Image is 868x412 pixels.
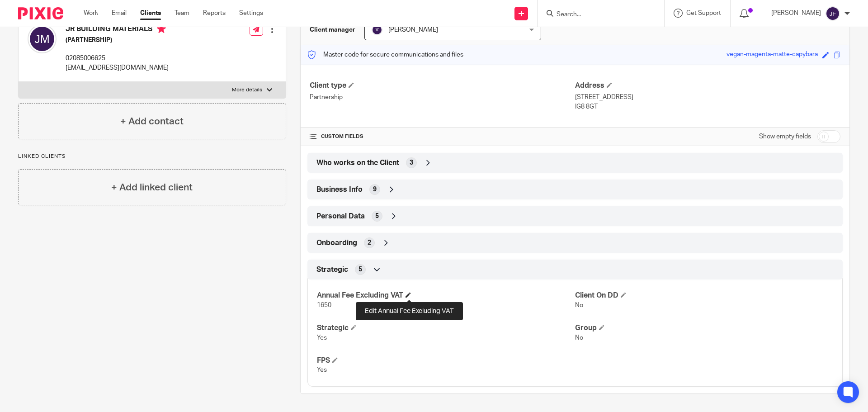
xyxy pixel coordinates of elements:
span: Yes [317,335,327,341]
a: Clients [140,9,161,18]
p: Linked clients [18,153,286,160]
p: Partnership [310,93,575,102]
span: Onboarding [316,238,357,248]
h4: + Add linked client [111,180,193,194]
p: More details [232,86,262,94]
h4: Group [575,323,833,333]
img: Pixie [18,7,63,19]
span: Get Support [686,10,721,16]
span: 3 [410,158,413,167]
input: Search [556,11,637,19]
h3: Client manager [310,25,355,34]
h4: JR BUILDING MATERIALS [66,24,169,36]
span: Who works on the Client [316,158,399,168]
a: Settings [239,9,263,18]
span: 1650 [317,302,331,308]
span: 5 [359,265,362,274]
a: Email [112,9,127,18]
h4: FPS [317,356,575,365]
h4: Annual Fee Excluding VAT [317,291,575,300]
label: Show empty fields [759,132,811,141]
p: IG8 8GT [575,102,840,111]
i: Primary [157,24,166,33]
h4: Strategic [317,323,575,333]
h4: CUSTOM FIELDS [310,133,575,140]
p: 02085006625 [66,54,169,63]
span: Strategic [316,265,348,275]
h4: Client type [310,81,575,90]
p: [PERSON_NAME] [771,9,821,18]
span: 5 [375,212,379,221]
span: Yes [317,367,327,373]
p: [EMAIL_ADDRESS][DOMAIN_NAME] [66,63,169,72]
span: Business Info [316,185,363,194]
h4: Client On DD [575,291,833,300]
img: svg%3E [826,6,840,21]
span: 9 [373,185,377,194]
a: Work [84,9,98,18]
a: Reports [203,9,226,18]
p: Master code for secure communications and files [307,50,463,59]
span: 2 [368,238,371,247]
div: vegan-magenta-matte-capybara [726,50,818,60]
span: [PERSON_NAME] [388,27,438,33]
span: No [575,335,583,341]
p: [STREET_ADDRESS] [575,93,840,102]
a: Team [175,9,189,18]
span: No [575,302,583,308]
h4: + Add contact [120,114,184,128]
img: svg%3E [372,24,382,35]
h4: Address [575,81,840,90]
img: svg%3E [28,24,57,53]
span: Personal Data [316,212,365,221]
h5: (PARTNERSHIP) [66,36,169,45]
